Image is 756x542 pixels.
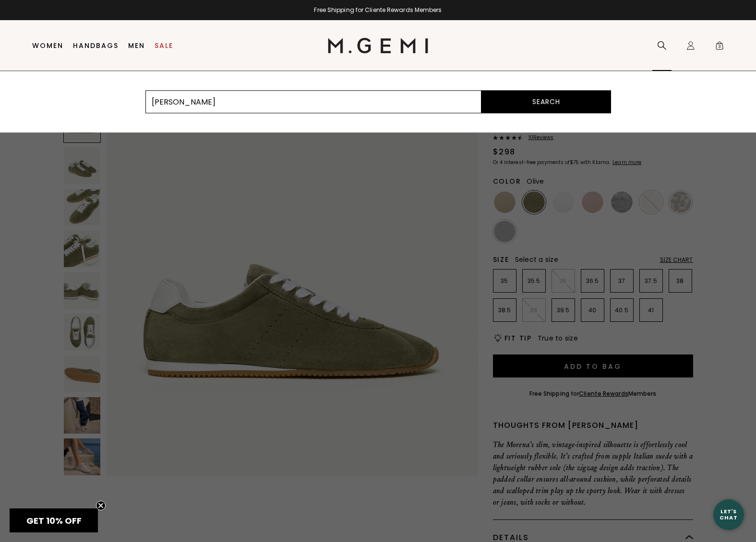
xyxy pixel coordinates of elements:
button: Close teaser [96,501,106,510]
a: Women [32,42,63,49]
input: What are you looking for? [145,90,481,113]
img: M.Gemi [328,38,428,53]
div: Let's Chat [713,508,744,520]
button: Search [481,90,611,113]
span: 3 [715,43,724,52]
a: Handbags [73,42,119,49]
div: GET 10% OFFClose teaser [10,508,98,532]
span: GET 10% OFF [26,515,82,527]
a: Men [128,42,145,49]
a: Sale [155,42,173,49]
